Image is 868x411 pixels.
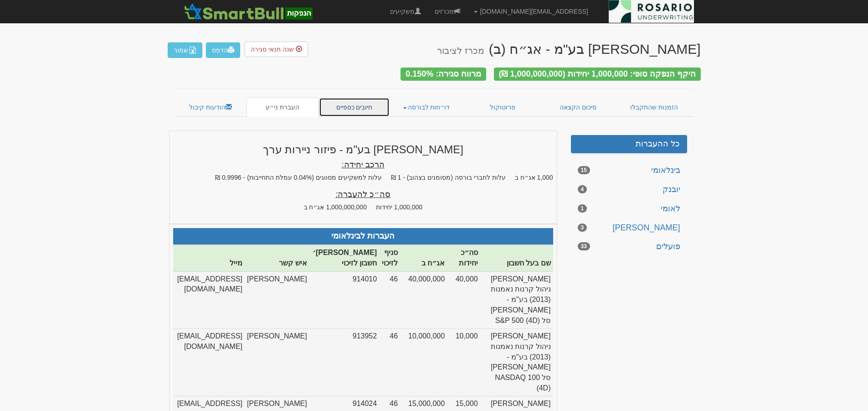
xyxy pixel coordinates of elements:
[391,174,506,181] span: עלות לחברי בורסה (מסומנים בצהוב) - 1 ₪
[309,328,380,396] td: 913952
[400,271,447,329] td: 40,000,000
[173,144,553,156] h3: [PERSON_NAME] בע"מ - פיזור ניירות ערך
[515,174,553,181] span: 1,000 אג״ח ב
[376,203,422,211] span: 1,000,000 יחידות
[189,47,196,54] img: excel-file-white.png
[173,245,245,271] th: מייל
[571,135,687,153] a: כל ההעברות
[578,204,587,213] span: 1
[480,245,553,271] th: שם בעל חשבון
[400,328,447,396] td: 10,000,000
[181,2,315,21] img: SmartBull Logo
[578,242,590,250] span: 33
[175,98,247,117] a: הודעות קיבול
[379,245,400,271] th: סניף לזיכוי
[578,185,587,193] span: 4
[571,200,687,218] a: לאומי
[437,42,700,57] div: [PERSON_NAME] בע"מ - אג״ח (ב)
[215,174,382,181] span: עלות למשקיעים מסווגים (0.04% עמלת התחייבות) - 0.9996 ₪
[541,98,615,117] a: סיכום הקצאה
[304,203,367,211] span: 1,000,000,000 אג״ח ב
[247,98,319,117] a: העברת ני״ע
[245,328,309,396] td: [PERSON_NAME]
[206,42,240,58] a: הדפס
[379,328,400,396] td: 46
[379,271,400,329] td: 46
[342,160,385,169] u: הרכב יחידה:
[494,68,701,81] div: היקף הנפקה סופי: 1,000,000 יחידות (1,000,000,000 ₪)
[245,271,309,329] td: [PERSON_NAME]
[319,98,390,117] a: חיובים כספיים
[309,271,380,329] td: 914010
[173,228,553,245] th: העברות לבינלאומי
[571,219,687,237] a: [PERSON_NAME]
[168,42,202,58] button: שמור
[578,224,587,232] span: 3
[578,166,590,174] span: 15
[447,245,480,271] th: סה״כ יחידות
[251,46,294,53] span: שנה תנאי סגירה
[335,190,390,199] u: סה״כ להעברה:
[571,238,687,256] a: פועלים
[447,271,480,329] td: 40,000
[480,328,553,396] td: [PERSON_NAME] ניהול קרנות נאמנות (2013) בע"מ - [PERSON_NAME] סל NASDAQ 100 (4D)
[463,98,542,117] a: פרוטוקול
[437,46,484,56] small: מכרז לציבור
[571,181,687,199] a: יובנק
[615,98,694,117] a: הזמנות שהתקבלו
[173,271,245,329] td: [EMAIL_ADDRESS][DOMAIN_NAME]
[480,271,553,329] td: [PERSON_NAME] ניהול קרנות נאמנות (2013) בע"מ - [PERSON_NAME] סל S&P 500 (4D)
[173,328,245,396] td: [EMAIL_ADDRESS][DOMAIN_NAME]
[447,328,480,396] td: 10,000
[245,245,309,271] th: איש קשר
[390,98,463,117] a: דו״חות לבורסה
[309,245,380,271] th: [PERSON_NAME]׳ חשבון לזיכוי
[245,42,308,57] button: שנה תנאי סגירה
[571,161,687,180] a: בינלאומי
[401,68,486,81] div: מרווח סגירה: 0.150%
[400,245,447,271] th: אג״ח ב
